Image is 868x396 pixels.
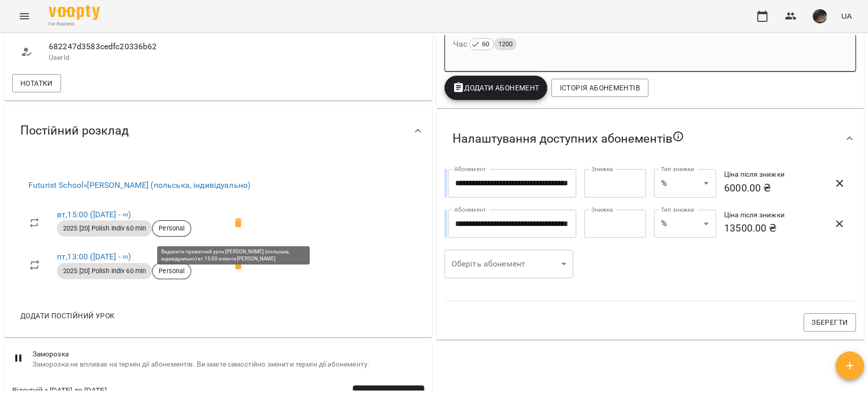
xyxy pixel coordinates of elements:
button: Нотатки [12,74,61,92]
button: Додати Абонемент [444,76,548,100]
img: 297f12a5ee7ab206987b53a38ee76f7e.jpg [813,9,827,23]
span: 60 [478,39,493,50]
span: Налаштування доступних абонементів [453,130,684,147]
span: UA [841,11,852,21]
span: Додати постійний урок [20,310,114,322]
h6: 13500.00 ₴ [724,220,821,236]
span: Зберегти [812,316,848,328]
span: Personal [153,267,191,276]
div: ​ [444,250,574,278]
h6: Ціна після знижки [724,210,821,221]
div: % [654,210,716,238]
span: Заморозка не впливає на термін дії абонементів. Ви маєте самостійно змінити термін дії абонементу. [33,359,424,370]
span: Нотатки [20,77,53,89]
span: Видалити приватний урок Доскоч Софія (польська, індивідуально) пт 13:00 клієнта Філатова Альона [226,253,251,277]
span: 682247d3583cedfc20336b62 [49,41,208,53]
span: Історія абонементів [559,82,640,94]
p: UserId [49,53,208,63]
span: Personal [153,224,191,233]
div: Налаштування доступних абонементів [436,112,864,165]
a: вт,15:00 ([DATE] - ∞) [57,210,131,219]
h6: Ціна після знижки [724,169,821,180]
span: For Business [49,21,100,27]
span: Додати Абонемент [453,82,540,94]
button: Додати постійний урок [16,307,118,325]
span: 2025 [20] Polish Indiv 60 min [57,267,152,276]
svg: Якщо не обрано жодного, клієнт зможе побачити всі публічні абонементи [672,130,684,143]
button: Menu [12,4,37,28]
a: Futurist School»[PERSON_NAME] (польська, індивідуально) [28,180,250,190]
button: Зберегти [803,313,856,332]
span: 2025 [20] Polish Indiv 60 min [57,224,152,233]
div: Постійний розклад [4,105,432,157]
span: 1200 [494,39,517,50]
div: % [654,169,716,197]
span: Постійний розклад [20,123,129,139]
h6: 6000.00 ₴ [724,180,821,196]
button: Історія абонементів [551,79,648,97]
a: пт,13:00 ([DATE] - ∞) [57,252,131,261]
span: Заморозка [33,349,424,359]
img: Voopty Logo [49,5,100,20]
h6: Час [453,37,517,51]
button: UA [837,7,856,25]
